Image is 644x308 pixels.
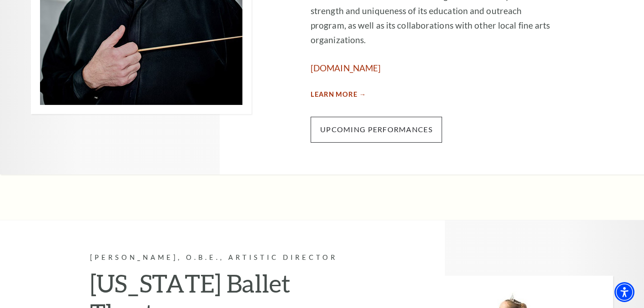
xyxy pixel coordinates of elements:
[311,117,442,142] a: Upcoming Performances
[311,89,366,100] a: org Learn More →
[90,252,354,263] p: [PERSON_NAME], O.B.E., Artistic Director
[614,282,634,302] div: Accessibility Menu
[311,63,381,73] a: www.fwsymphony.org - open in a new tab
